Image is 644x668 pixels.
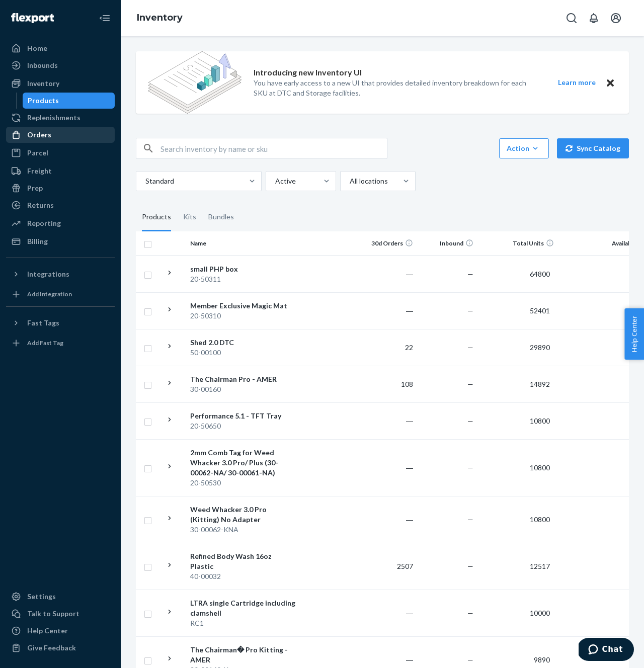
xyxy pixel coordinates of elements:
[28,96,59,106] div: Products
[27,183,43,193] div: Prep
[190,274,295,284] div: 20-50311
[606,8,626,28] button: Open account menu
[349,176,350,186] input: All locations
[557,138,629,158] button: Sync Catalog
[129,4,191,33] ol: breadcrumbs
[551,76,602,89] button: Learn more
[357,366,417,402] td: 108
[27,200,54,210] div: Returns
[190,598,295,618] div: LTRA single Cartridge including clamshell
[467,515,473,524] span: —
[624,308,644,360] button: Help Center
[190,421,295,431] div: 20-50650
[190,348,295,358] div: 50-00100
[6,163,115,179] a: Freight
[6,623,115,639] a: Help Center
[467,416,473,425] span: —
[190,264,295,274] div: small PHP box
[190,505,295,525] div: Weed Whacker 3.0 Pro (Kitting) No Adapter
[190,478,295,488] div: 20-50530
[467,463,473,472] span: —
[467,343,473,352] span: —
[357,439,417,496] td: ―
[6,110,115,126] a: Replenishments
[357,256,417,292] td: ―
[526,416,554,425] span: 10800
[6,57,115,73] a: Inbounds
[6,180,115,196] a: Prep
[526,609,554,617] span: 10000
[467,380,473,388] span: —
[467,562,473,570] span: —
[190,311,295,321] div: 20-50310
[190,301,295,311] div: Member Exclusive Magic Mat
[6,606,115,622] button: Talk to Support
[190,374,295,384] div: The Chairman Pro - AMER
[27,113,80,123] div: Replenishments
[27,218,61,228] div: Reporting
[357,292,417,329] td: ―
[190,645,295,665] div: The Chairman� Pro Kitting - AMER
[467,270,473,278] span: —
[417,231,477,256] th: Inbound
[27,78,59,89] div: Inventory
[27,269,69,279] div: Integrations
[6,215,115,231] a: Reporting
[190,448,295,478] div: 2mm Comb Tag for Weed Whacker 3.0 Pro/ Plus (30-00062-NA/ 30-00061-NA)
[183,203,196,231] div: Kits
[11,13,54,23] img: Flexport logo
[27,318,59,328] div: Fast Tags
[190,384,295,394] div: 30-00160
[6,640,115,656] button: Give Feedback
[27,626,68,636] div: Help Center
[357,590,417,636] td: ―
[27,290,72,298] div: Add Integration
[467,609,473,617] span: —
[526,306,554,315] span: 52401
[142,203,171,231] div: Products
[6,233,115,249] a: Billing
[27,592,56,602] div: Settings
[27,166,52,176] div: Freight
[27,643,76,653] div: Give Feedback
[23,93,115,109] a: Products
[526,270,554,278] span: 64800
[530,655,554,664] span: 9890
[357,329,417,366] td: 22
[27,43,47,53] div: Home
[579,638,634,663] iframe: Opens a widget where you can chat to one of our agents
[561,8,582,28] button: Open Search Box
[254,67,362,78] p: Introducing new Inventory UI
[477,231,558,256] th: Total Units
[148,51,242,114] img: new-reports-banner-icon.82668bd98b6a51aee86340f2a7b77ae3.png
[526,515,554,524] span: 10800
[526,562,554,570] span: 12517
[584,8,604,28] button: Open notifications
[190,338,295,348] div: Shed 2.0 DTC
[357,402,417,439] td: ―
[208,203,234,231] div: Bundles
[6,266,115,282] button: Integrations
[137,12,183,23] a: Inventory
[526,380,554,388] span: 14892
[274,176,275,186] input: Active
[95,8,115,28] button: Close Navigation
[357,496,417,543] td: ―
[190,525,295,535] div: 30-00062-KNA
[190,411,295,421] div: Performance 5.1 - TFT Tray
[6,75,115,92] a: Inventory
[27,609,79,619] div: Talk to Support
[6,127,115,143] a: Orders
[6,286,115,302] a: Add Integration
[526,343,554,352] span: 29890
[190,618,295,628] div: RC1
[357,231,417,256] th: 30d Orders
[6,40,115,56] a: Home
[6,197,115,213] a: Returns
[144,176,145,186] input: Standard
[254,78,539,98] p: You have early access to a new UI that provides detailed inventory breakdown for each SKU at DTC ...
[604,76,617,89] button: Close
[186,231,299,256] th: Name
